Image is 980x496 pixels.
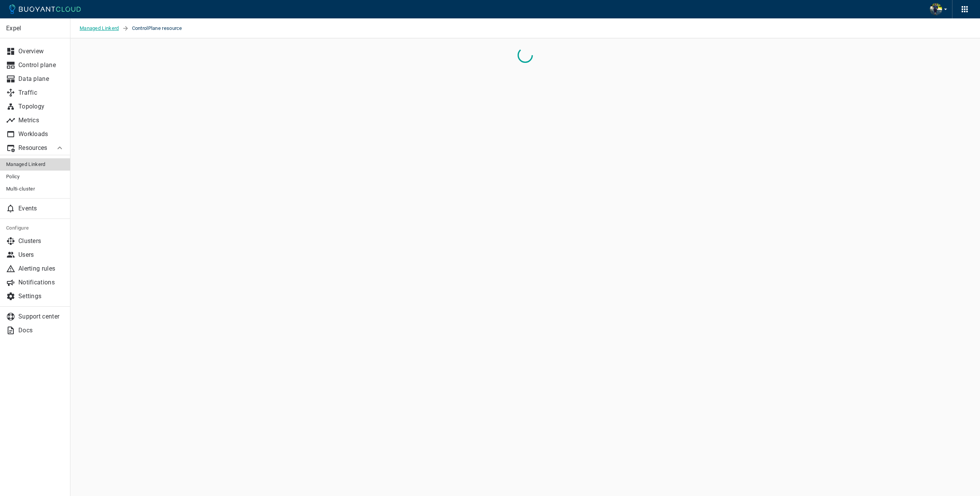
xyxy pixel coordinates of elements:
span: Policy [6,174,64,180]
p: Settings [18,292,64,300]
h5: Configure [6,225,64,231]
p: Data plane [18,75,64,83]
p: Topology [18,103,64,110]
p: Clusters [18,237,64,245]
p: Control plane [18,61,64,69]
p: Docs [18,327,64,334]
p: Workloads [18,130,64,138]
p: Resources [18,144,49,152]
span: ControlPlane resource [132,18,191,38]
p: Support center [18,313,64,320]
p: Expel [6,25,64,32]
p: Metrics [18,117,64,124]
a: Managed Linkerd [80,18,122,38]
span: Managed Linkerd [6,161,64,168]
img: Bjorn Stange [930,3,942,15]
p: Overview [18,48,64,55]
p: Users [18,251,64,259]
p: Notifications [18,279,64,286]
p: Traffic [18,89,64,97]
p: Events [18,205,64,212]
p: Alerting rules [18,265,64,273]
span: Multi-cluster [6,186,64,192]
